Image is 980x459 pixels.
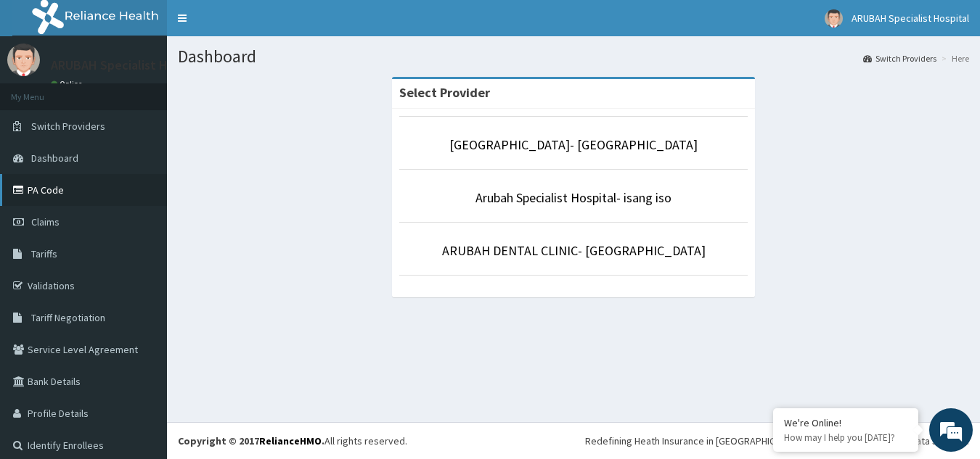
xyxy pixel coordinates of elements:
div: Chat with us now [75,81,244,100]
textarea: Type your message and hit 'Enter' [7,305,277,356]
a: Switch Providers [863,52,936,65]
img: User Image [7,44,40,76]
a: Online [51,79,86,89]
p: How may I help you today? [784,431,907,444]
span: ARUBAH Specialist Hospital [852,12,969,25]
div: Minimize live chat window [238,7,273,42]
strong: Copyright © 2017 . [178,434,324,447]
strong: Select Provider [399,84,490,101]
span: We're online! [84,137,200,284]
footer: All rights reserved. [167,422,980,459]
div: Redefining Heath Insurance in [GEOGRAPHIC_DATA] using Telemedicine and Data Science! [585,434,969,448]
span: Tariff Negotiation [31,311,105,324]
div: We're Online! [784,416,907,429]
span: Dashboard [31,152,78,165]
span: Switch Providers [31,120,105,133]
a: ARUBAH DENTAL CLINIC- [GEOGRAPHIC_DATA] [442,242,706,259]
img: d_794563401_company_1708531726252_794563401 [27,73,59,109]
a: [GEOGRAPHIC_DATA]- [GEOGRAPHIC_DATA] [449,136,698,153]
span: Claims [31,215,60,228]
p: ARUBAH Specialist Hospital [51,59,207,72]
span: Tariffs [31,247,57,260]
li: Here [938,52,969,65]
img: User Image [825,9,843,28]
a: RelianceHMO [259,434,322,447]
a: Arubah Specialist Hospital- isang iso [475,189,671,206]
h1: Dashboard [178,47,969,66]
